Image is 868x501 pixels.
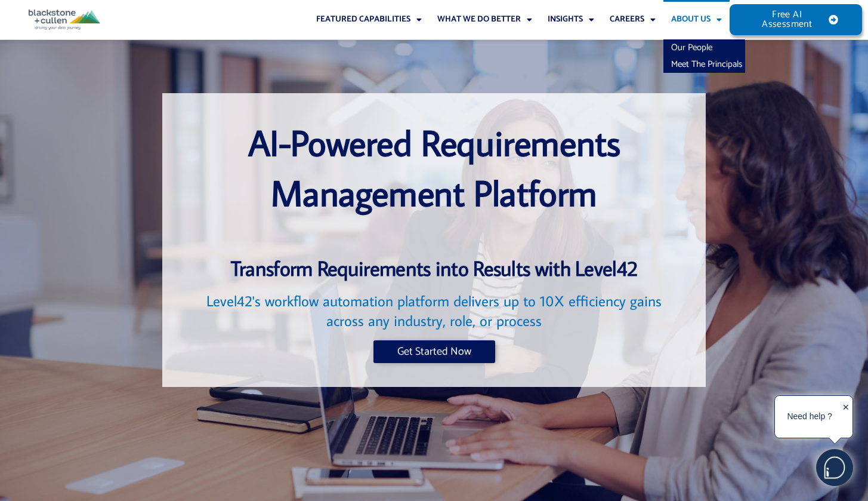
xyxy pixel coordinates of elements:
div: Need help ? [777,398,842,436]
a: Get Started Now [373,340,495,363]
img: users%2F5SSOSaKfQqXq3cFEnIZRYMEs4ra2%2Fmedia%2Fimages%2F-Bulle%20blanche%20sans%20fond%20%2B%20ma... [817,450,852,485]
span: Get Started Now [397,346,471,357]
a: Free AI Assessment [730,4,862,35]
div: ✕ [842,399,850,436]
ul: About Us [663,39,745,73]
h2: Level42's workflow automation platform delivers up to 10X efficiency gains across any industry, r... [186,291,682,330]
span: Free AI Assessment [753,10,821,29]
h3: Transform Requirements into Results with Level42 [186,254,682,282]
a: Meet The Principals [663,56,745,73]
h1: AI-Powered Requirements Management Platform [186,117,682,217]
a: Our People [663,39,745,56]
